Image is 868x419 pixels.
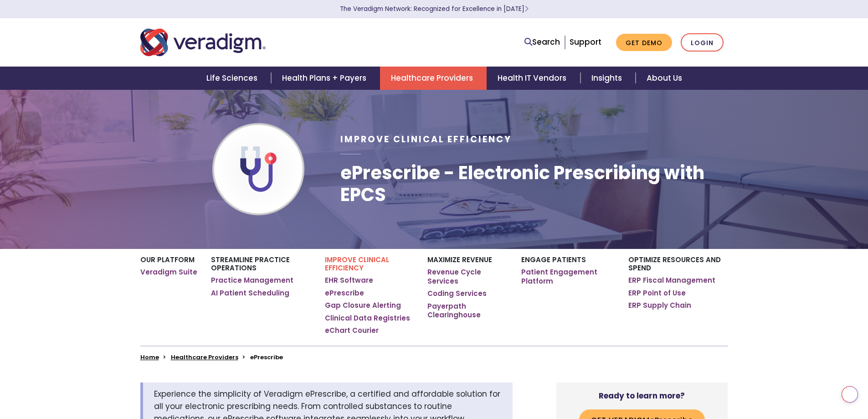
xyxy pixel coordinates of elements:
[524,36,560,48] a: Search
[427,302,507,320] a: Payerpath Clearinghouse
[211,289,289,298] a: AI Patient Scheduling
[325,326,379,335] a: eChart Courier
[325,289,364,298] a: ePrescribe
[628,289,686,298] a: ERP Point of Use
[580,67,636,90] a: Insights
[195,67,271,90] a: Life Sciences
[487,67,580,90] a: Health IT Vendors
[340,5,529,13] a: The Veradigm Network: Recognized for Excellence in [DATE]Learn More
[524,5,529,13] span: Learn More
[380,67,487,90] a: Healthcare Providers
[325,301,401,310] a: Gap Closure Alerting
[325,314,410,323] a: Clinical Data Registries
[140,268,197,277] a: Veradigm Suite
[340,162,728,206] h1: ePrescribe - Electronic Prescribing with EPCS
[340,133,512,145] span: Improve Clinical Efficiency
[636,67,693,90] a: About Us
[628,276,715,285] a: ERP Fiscal Management
[271,67,380,90] a: Health Plans + Payers
[570,36,601,47] a: Support
[140,27,266,57] img: Veradigm logo
[599,390,685,401] strong: Ready to learn more?
[140,353,159,362] a: Home
[171,353,238,362] a: Healthcare Providers
[616,34,672,52] a: Get Demo
[427,289,487,298] a: Coding Services
[521,268,615,285] a: Patient Engagement Platform
[681,33,724,52] a: Login
[325,276,373,285] a: EHR Software
[427,268,507,285] a: Revenue Cycle Services
[211,276,293,285] a: Practice Management
[628,301,691,310] a: ERP Supply Chain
